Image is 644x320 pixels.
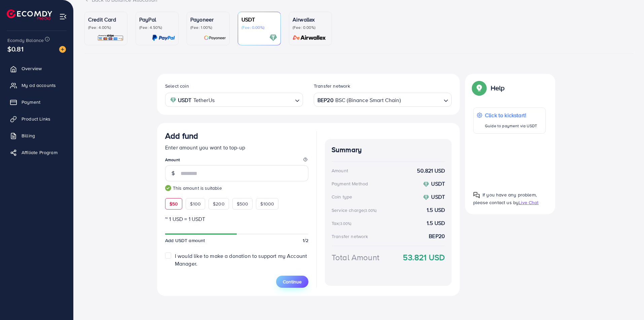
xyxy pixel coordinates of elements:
[22,116,50,122] span: Product Links
[423,194,429,200] img: coin
[217,95,292,105] input: Search for option
[332,207,379,214] div: Service charge
[5,95,68,109] a: Payment
[427,219,445,227] strong: 1.5 USD
[339,221,351,226] small: (3.00%)
[7,9,52,20] img: logo
[491,84,505,92] p: Help
[139,15,175,24] p: PayPal
[204,34,226,42] img: card
[332,220,354,227] div: Tax
[335,95,401,105] span: BSC (Binance Smart Chain)
[5,112,68,126] a: Product Links
[165,157,308,165] legend: Amount
[165,93,303,106] div: Search for option
[178,95,192,105] strong: USDT
[260,200,274,207] span: $1000
[403,252,445,263] strong: 53.821 USD
[237,200,249,207] span: $500
[165,185,308,191] small: This amount is suitable
[190,15,226,24] p: Payoneer
[22,149,58,156] span: Affiliate Program
[332,146,445,154] h4: Summary
[473,192,480,198] img: Popup guide
[175,252,307,267] span: I would like to make a donation to support my Account Manager.
[59,46,66,53] img: image
[152,34,175,42] img: card
[213,200,225,207] span: $200
[317,95,334,105] strong: BEP20
[423,181,429,187] img: coin
[5,79,68,92] a: My ad accounts
[22,99,40,105] span: Payment
[22,65,42,72] span: Overview
[402,95,441,105] input: Search for option
[303,237,308,244] span: 1/2
[276,276,308,288] button: Continue
[165,131,198,141] h3: Add fund
[5,62,68,75] a: Overview
[7,37,44,44] span: Ecomdy Balance
[165,237,205,244] span: Add USDT amount
[519,199,538,206] span: Live Chat
[485,111,537,119] p: Click to kickstart!
[193,95,215,105] span: TetherUs
[5,129,68,142] a: Billing
[293,15,328,24] p: Airwallex
[485,122,537,130] p: Guide to payment via USDT
[332,167,348,174] div: Amount
[293,25,328,30] p: (Fee: 0.00%)
[314,93,452,106] div: Search for option
[139,25,175,30] p: (Fee: 4.50%)
[59,13,67,20] img: menu
[429,232,445,240] strong: BEP20
[431,193,445,200] strong: USDT
[291,34,328,42] img: card
[88,25,124,30] p: (Fee: 4.00%)
[88,15,124,24] p: Credit Card
[283,278,302,285] span: Continue
[473,82,485,94] img: Popup guide
[22,82,56,89] span: My ad accounts
[165,143,308,151] p: Enter amount you want to top-up
[364,208,377,213] small: (3.00%)
[169,200,178,207] span: $50
[332,252,379,263] div: Total Amount
[165,83,189,89] label: Select coin
[332,193,352,200] div: Coin type
[417,167,445,175] strong: 50.821 USD
[190,200,201,207] span: $100
[9,40,22,58] span: $0.81
[22,132,35,139] span: Billing
[615,290,639,315] iframe: Chat
[165,215,308,223] p: ~ 1 USD = 1 USDT
[190,25,226,30] p: (Fee: 1.00%)
[5,146,68,159] a: Affiliate Program
[241,15,277,24] p: USDT
[332,180,368,187] div: Payment Method
[314,83,350,89] label: Transfer network
[97,34,124,42] img: card
[269,34,277,42] img: card
[473,191,537,206] span: If you have any problem, please contact us by
[170,97,176,103] img: coin
[241,25,277,30] p: (Fee: 0.00%)
[427,206,445,214] strong: 1.5 USD
[332,233,368,240] div: Transfer network
[165,185,171,191] img: guide
[431,180,445,187] strong: USDT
